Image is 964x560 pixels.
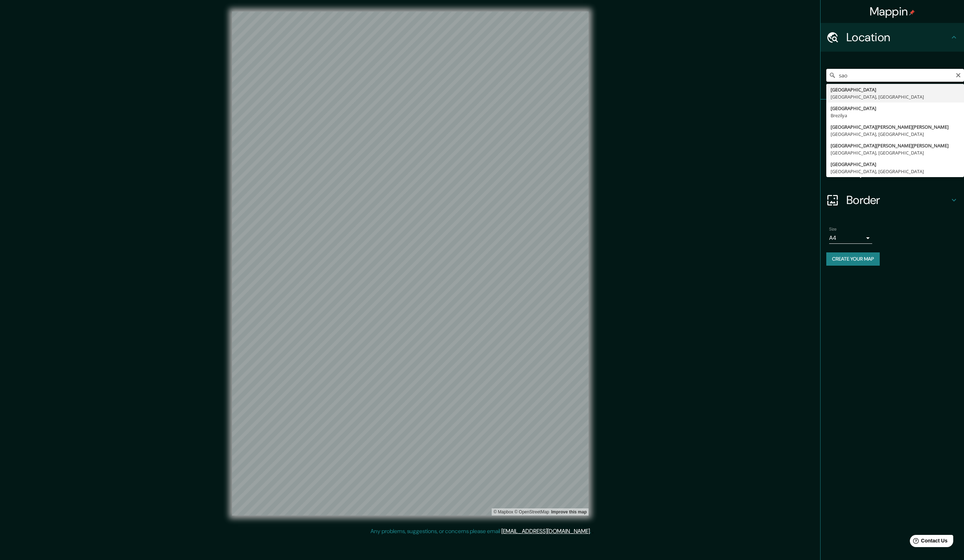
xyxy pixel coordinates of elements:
div: [GEOGRAPHIC_DATA][PERSON_NAME][PERSON_NAME] [831,123,960,130]
div: Location [821,23,964,52]
div: [GEOGRAPHIC_DATA] [831,161,960,168]
div: [GEOGRAPHIC_DATA], [GEOGRAPHIC_DATA] [831,93,960,100]
h4: Mappin [870,4,915,19]
div: [GEOGRAPHIC_DATA], [GEOGRAPHIC_DATA] [831,130,960,138]
div: Layout [821,157,964,186]
iframe: Help widget launcher [900,532,956,552]
div: Brezilya [831,112,960,119]
div: [GEOGRAPHIC_DATA], [GEOGRAPHIC_DATA] [831,168,960,175]
div: [GEOGRAPHIC_DATA][PERSON_NAME][PERSON_NAME] [831,142,960,149]
img: pin-icon.png [909,10,915,15]
a: Map feedback [551,509,587,514]
h4: Border [846,193,950,207]
button: Create your map [826,252,880,266]
div: [GEOGRAPHIC_DATA], [GEOGRAPHIC_DATA] [831,149,960,156]
canvas: Map [232,11,589,516]
a: OpenStreetMap [514,509,549,514]
p: Any problems, suggestions, or concerns please email . [370,527,591,536]
label: Size [829,226,837,232]
button: Clear [955,71,961,78]
div: Pins [821,100,964,128]
input: Pick your city or area [826,69,964,82]
a: Mapbox [493,509,513,514]
h4: Layout [846,164,950,179]
h4: Location [846,30,950,44]
div: . [592,527,594,536]
div: Style [821,128,964,157]
div: . [591,527,592,536]
div: A4 [829,232,872,244]
a: [EMAIL_ADDRESS][DOMAIN_NAME] [501,527,590,535]
div: [GEOGRAPHIC_DATA] [831,105,960,112]
div: Border [821,186,964,214]
div: [GEOGRAPHIC_DATA] [831,86,960,93]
